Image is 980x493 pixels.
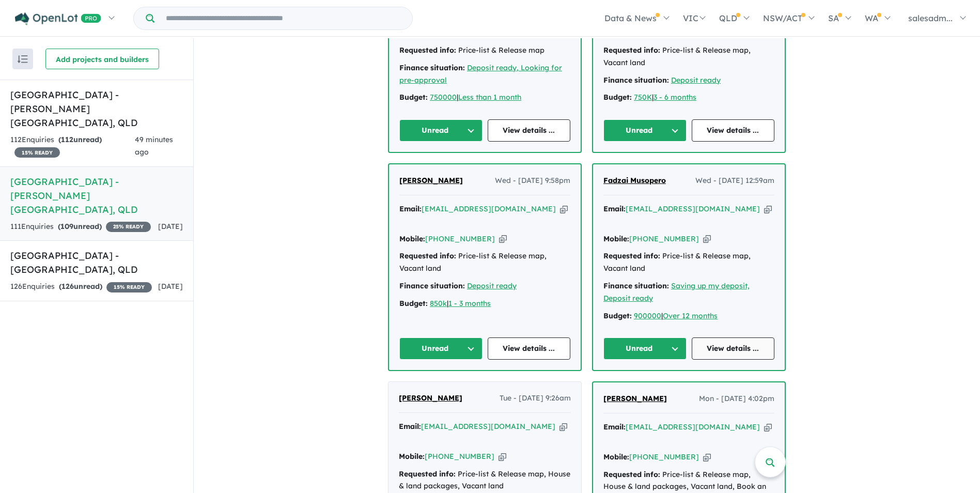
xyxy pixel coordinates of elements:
a: 1 - 3 months [448,299,491,308]
button: Copy [764,204,772,214]
span: 49 minutes ago [135,135,173,157]
strong: Email: [603,422,626,432]
span: 15 % READY [106,282,152,292]
a: Deposit ready [671,75,721,85]
span: 112 [61,135,73,144]
strong: Requested info: [399,251,456,260]
a: [PERSON_NAME] [399,392,462,405]
a: 900000 [634,311,661,320]
div: Price-list & Release map, Vacant land [399,250,570,275]
strong: Email: [399,204,422,213]
strong: Requested info: [603,45,660,55]
a: Over 12 months [663,311,718,320]
strong: ( unread) [58,222,102,231]
div: 111 Enquir ies [10,221,151,233]
a: View details ... [488,337,571,360]
strong: Requested info: [399,45,456,55]
input: Try estate name, suburb, builder or developer [157,7,410,29]
span: [PERSON_NAME] [603,394,667,403]
strong: Finance situation: [399,281,465,290]
a: Deposit ready [467,281,517,290]
button: Unread [399,119,483,142]
h5: [GEOGRAPHIC_DATA] - [PERSON_NAME][GEOGRAPHIC_DATA] , QLD [10,88,183,130]
img: sort.svg [18,55,28,63]
a: Saving up my deposit, Deposit ready [603,281,750,303]
button: Copy [499,234,507,244]
a: [EMAIL_ADDRESS][DOMAIN_NAME] [626,422,760,432]
div: Price-list & Release map, Vacant land [603,250,774,275]
a: [PHONE_NUMBER] [629,452,699,461]
div: | [399,91,570,104]
a: Less than 1 month [458,93,521,102]
a: [EMAIL_ADDRESS][DOMAIN_NAME] [626,204,760,213]
a: Fadzai Musopero [603,175,666,187]
strong: ( unread) [58,135,102,144]
span: 126 [61,282,74,291]
span: Tue - [DATE] 9:26am [500,392,571,405]
span: 109 [60,222,73,231]
a: [PHONE_NUMBER] [425,452,494,461]
div: | [603,91,774,104]
button: Copy [703,452,711,463]
a: View details ... [692,337,775,360]
strong: Mobile: [399,452,425,461]
button: Copy [499,451,506,462]
div: 112 Enquir ies [10,134,135,159]
a: [PERSON_NAME] [399,175,463,187]
a: View details ... [488,119,571,142]
span: 15 % READY [14,147,60,158]
span: 25 % READY [106,222,151,232]
a: 3 - 6 months [654,93,696,102]
strong: Requested info: [399,469,456,479]
a: Deposit ready, Looking for pre-approval [399,63,562,85]
div: | [399,298,570,310]
strong: Mobile: [399,234,425,243]
h5: [GEOGRAPHIC_DATA] - [GEOGRAPHIC_DATA] , QLD [10,249,183,276]
a: 750K [634,93,652,102]
button: Add projects and builders [45,49,159,69]
strong: Requested info: [603,470,660,479]
button: Copy [703,234,711,244]
span: Mon - [DATE] 4:02pm [699,393,774,405]
strong: Requested info: [603,251,660,260]
button: Unread [603,337,687,360]
button: Copy [764,422,772,433]
a: [PHONE_NUMBER] [629,234,699,243]
div: Price-list & Release map, Vacant land [603,44,774,69]
span: Wed - [DATE] 12:59am [695,175,774,187]
div: | [603,310,774,322]
strong: Mobile: [603,234,629,243]
strong: Budget: [603,311,632,320]
span: [PERSON_NAME] [399,176,463,185]
strong: Finance situation: [603,75,669,85]
strong: Budget: [399,299,428,308]
span: [PERSON_NAME] [399,393,462,403]
strong: Mobile: [603,452,629,461]
strong: Email: [603,204,626,213]
button: Unread [399,337,483,360]
button: Copy [559,421,567,432]
div: Price-list & Release map [399,44,570,57]
span: [DATE] [158,282,183,291]
a: 850k [430,299,447,308]
strong: Email: [399,422,421,431]
span: Wed - [DATE] 9:58pm [495,175,570,187]
a: View details ... [692,119,775,142]
a: 750000 [430,93,457,102]
strong: Finance situation: [399,63,465,72]
span: Fadzai Musopero [603,176,666,185]
strong: Budget: [399,93,428,102]
strong: Finance situation: [603,281,669,290]
button: Unread [603,119,687,142]
span: salesadm... [908,13,953,23]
